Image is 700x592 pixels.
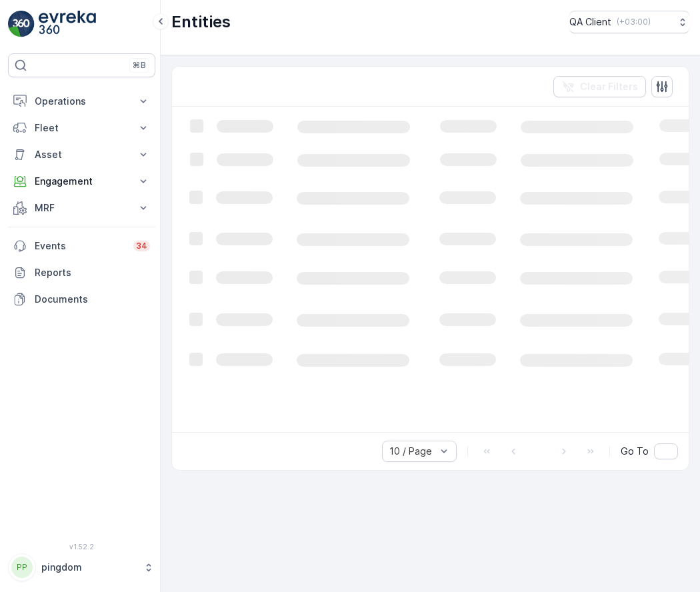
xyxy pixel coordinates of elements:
p: Entities [171,11,231,33]
p: QA Client [569,15,611,29]
button: PPpingdom [8,553,155,581]
a: Events34 [8,233,155,259]
button: Asset [8,141,155,168]
p: Clear Filters [580,80,638,93]
div: PP [11,557,33,578]
p: Reports [35,266,150,279]
span: Go To [621,445,649,458]
img: logo [8,11,35,37]
p: Fleet [35,121,129,135]
span: v 1.52.2 [8,543,155,551]
button: Clear Filters [553,76,646,97]
a: Reports [8,259,155,286]
p: 34 [136,241,147,251]
button: MRF [8,195,155,221]
p: Documents [35,293,150,306]
p: Asset [35,148,129,161]
a: Documents [8,286,155,313]
button: Operations [8,88,155,115]
p: MRF [35,201,129,215]
p: Operations [35,95,129,108]
p: Events [35,239,125,253]
img: logo_light-DOdMpM7g.png [39,11,96,37]
p: ⌘B [133,60,146,71]
button: Engagement [8,168,155,195]
p: ( +03:00 ) [617,17,651,27]
button: Fleet [8,115,155,141]
button: QA Client(+03:00) [569,11,689,33]
p: pingdom [41,561,137,574]
p: Engagement [35,175,129,188]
